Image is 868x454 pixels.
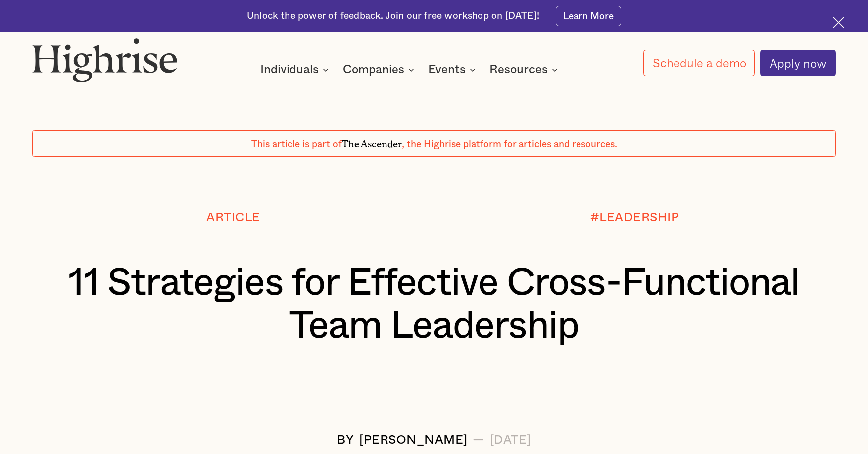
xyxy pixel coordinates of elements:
[490,433,531,447] div: [DATE]
[206,211,260,224] div: Article
[359,433,468,447] div: [PERSON_NAME]
[337,433,354,447] div: BY
[32,38,178,82] img: Highrise logo
[556,6,621,27] a: Learn More
[251,140,342,149] span: This article is part of
[428,64,466,76] div: Events
[402,140,617,149] span: , the Highrise platform for articles and resources.
[760,50,835,76] a: Apply now
[489,64,548,76] div: Resources
[260,64,319,76] div: Individuals
[247,10,539,23] div: Unlock the power of feedback. Join our free workshop on [DATE]!
[833,17,844,28] img: Cross icon
[66,262,802,347] h1: 11 Strategies for Effective Cross-Functional Team Leadership
[343,64,417,76] div: Companies
[473,433,484,447] div: —
[643,50,755,76] a: Schedule a demo
[590,211,679,224] div: #LEADERSHIP
[342,136,402,148] span: The Ascender
[489,64,561,76] div: Resources
[260,64,332,76] div: Individuals
[343,64,404,76] div: Companies
[428,64,479,76] div: Events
